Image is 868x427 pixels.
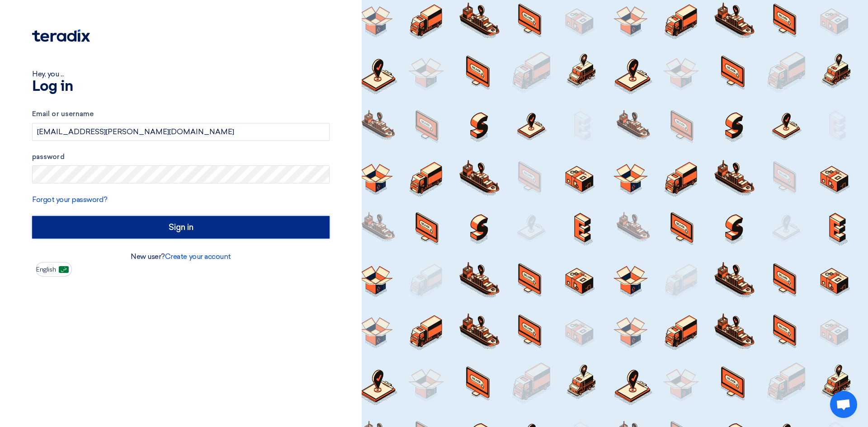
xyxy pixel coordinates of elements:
[32,29,90,42] img: Teradix logo
[32,80,73,94] font: Log in
[830,391,857,418] a: Open chat
[165,252,231,261] a: Create your account
[131,252,165,261] font: New user?
[32,110,94,118] font: Email or username
[32,195,108,204] a: Forgot your password?
[32,123,330,141] input: Enter your business email or username
[32,70,64,78] font: Hey, you ...
[32,153,65,161] font: password
[36,262,72,277] button: English
[32,216,330,239] input: Sign in
[36,266,56,273] font: English
[59,266,69,273] img: ar-AR.png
